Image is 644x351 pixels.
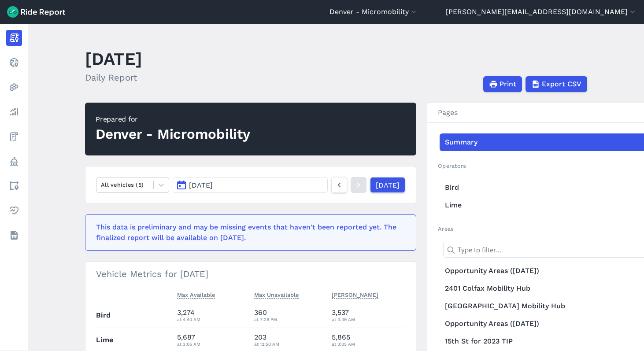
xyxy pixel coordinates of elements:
a: Policy [6,153,22,169]
div: 3,274 [177,307,248,323]
a: Analyze [6,104,22,120]
h2: Daily Report [85,71,142,84]
span: [DATE] [189,181,213,189]
div: at 4:40 AM [177,315,248,323]
div: 5,865 [332,332,406,348]
a: [DATE] [370,177,405,193]
div: at 4:49 AM [332,315,406,323]
th: Bird [96,303,174,328]
div: 203 [254,332,325,348]
h3: Vehicle Metrics for [DATE] [85,262,416,286]
a: Report [6,30,22,46]
div: at 3:05 AM [332,340,406,348]
a: Heatmaps [6,79,22,95]
button: Export CSV [526,76,587,92]
a: Areas [6,178,22,194]
button: [PERSON_NAME] [332,290,378,300]
div: at 3:05 AM [177,340,248,348]
div: Denver - Micromobility [96,125,250,144]
img: Ride Report [7,6,65,18]
div: 3,537 [332,307,406,323]
a: Realtime [6,55,22,70]
span: Max Unavailable [254,290,299,299]
div: Prepared for [96,114,250,125]
button: Max Available [177,290,215,300]
div: 5,687 [177,332,248,348]
span: [PERSON_NAME] [332,290,378,299]
a: Datasets [6,227,22,243]
a: Fees [6,129,22,144]
div: at 12:50 AM [254,340,325,348]
span: Export CSV [542,79,581,89]
button: Max Unavailable [254,290,299,300]
h1: [DATE] [85,47,142,71]
div: This data is preliminary and may be missing events that haven't been reported yet. The finalized ... [96,222,400,243]
button: Print [483,76,522,92]
button: Denver - Micromobility [329,7,418,17]
a: Health [6,203,22,218]
div: at 7:29 PM [254,315,325,323]
button: [PERSON_NAME][EMAIL_ADDRESS][DOMAIN_NAME] [446,7,637,17]
span: Max Available [177,290,215,299]
button: [DATE] [173,177,328,193]
span: Print [500,79,516,89]
div: 360 [254,307,325,323]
